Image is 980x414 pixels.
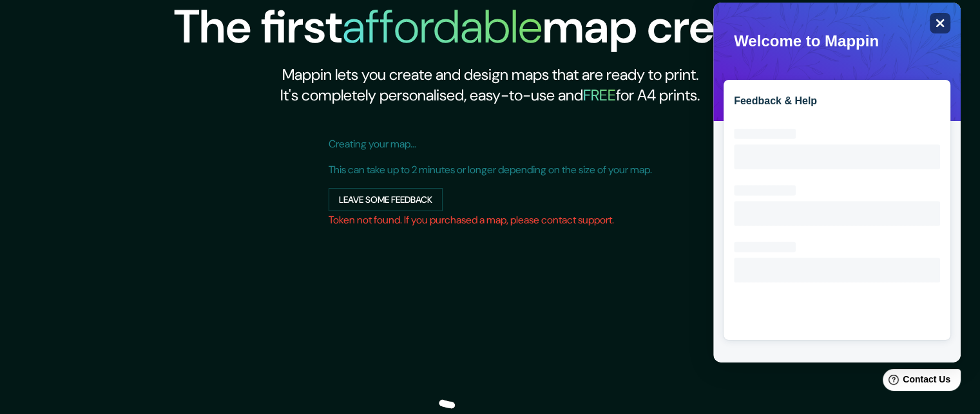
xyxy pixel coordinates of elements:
p: This can take up to 2 minutes or longer depending on the size of your map. [329,162,652,178]
h6: Token not found. If you purchased a map, please contact support. [329,211,652,229]
iframe: Help widget [713,3,961,362]
iframe: Help widget launcher [865,364,966,400]
h2: Mappin lets you create and design maps that are ready to print. It's completely personalised, eas... [174,64,807,106]
h5: FREE [583,85,616,105]
p: Creating your map... [329,136,652,152]
button: Leave some feedback [329,188,443,212]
